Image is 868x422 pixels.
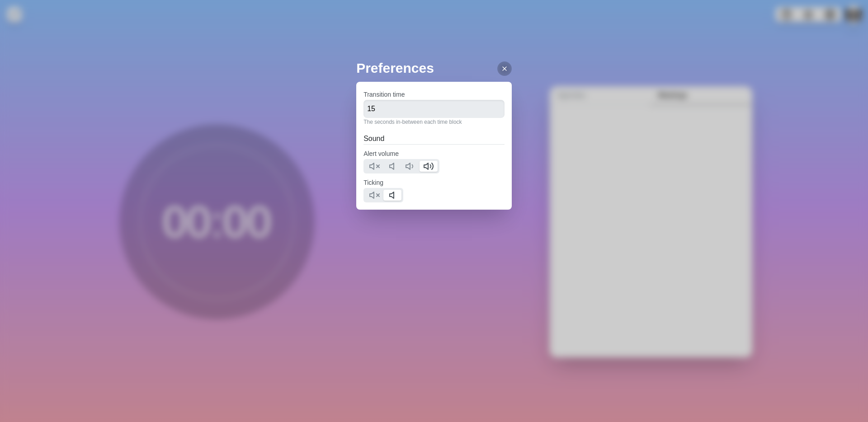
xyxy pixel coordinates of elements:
label: Ticking [363,179,383,186]
h2: Sound [363,133,505,144]
label: Alert volume [363,150,399,157]
p: The seconds in-between each time block [363,118,505,126]
h2: Preferences [356,58,512,78]
label: Transition time [363,91,405,98]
